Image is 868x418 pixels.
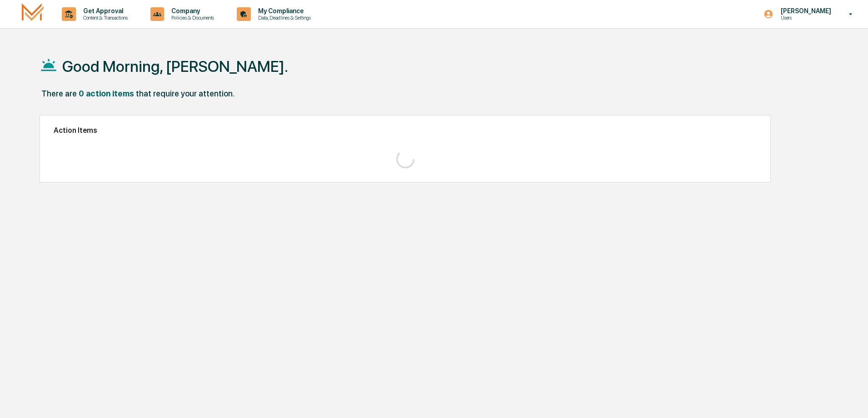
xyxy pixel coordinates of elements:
[164,15,219,21] p: Policies & Documents
[41,89,77,98] div: There are
[251,15,315,21] p: Data, Deadlines & Settings
[773,15,836,21] p: Users
[136,89,234,98] div: that require your attention.
[22,3,44,25] img: logo
[54,126,757,135] h2: Action Items
[164,7,219,15] p: Company
[79,89,134,98] div: 0 action items
[62,57,288,76] h1: Good Morning, [PERSON_NAME].
[76,7,132,15] p: Get Approval
[773,7,836,15] p: [PERSON_NAME]
[76,15,132,21] p: Content & Transactions
[251,7,315,15] p: My Compliance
